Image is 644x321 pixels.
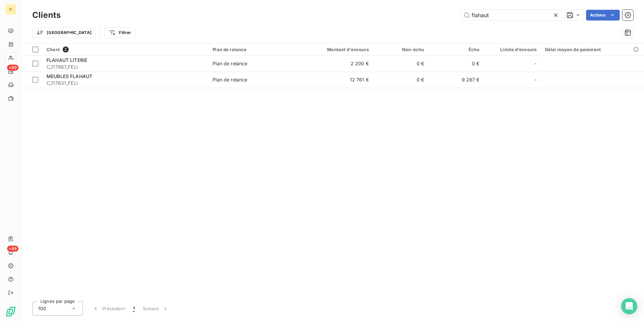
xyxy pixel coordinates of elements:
[377,47,424,52] div: Non-échu
[621,298,637,314] div: Open Intercom Messenger
[46,64,204,70] span: C_117967_FELI
[32,27,96,38] button: [GEOGRAPHIC_DATA]
[461,10,562,21] input: Rechercher
[213,76,247,83] div: Plan de relance
[63,46,69,52] span: 2
[46,57,87,63] span: FLAHAUT LITERIE
[432,47,479,52] div: Échu
[7,65,19,71] span: +99
[32,9,61,21] h3: Clients
[46,73,92,79] span: MEUBLES FLAHAUT
[129,301,139,316] button: 1
[545,47,640,52] div: Délai moyen de paiement
[302,47,368,52] div: Montant d'encours
[535,60,537,67] span: -
[535,76,537,83] span: -
[298,72,373,88] td: 12 761 €
[5,306,16,317] img: Logo LeanPay
[428,56,483,72] td: 0 €
[46,47,60,52] span: Client
[213,60,247,67] div: Plan de relance
[373,56,428,72] td: 0 €
[298,56,373,72] td: 2 200 €
[88,301,129,316] button: Précédent
[428,72,483,88] td: 9 287 €
[7,246,19,252] span: +99
[373,72,428,88] td: 0 €
[5,4,16,15] div: FI
[104,27,135,38] button: Filtrer
[139,301,173,316] button: Suivant
[586,10,620,21] button: Actions
[213,47,294,52] div: Plan de relance
[46,80,204,86] span: C_117631_FELI
[38,305,46,312] span: 100
[488,47,537,52] div: Limite d’encours
[133,305,135,312] span: 1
